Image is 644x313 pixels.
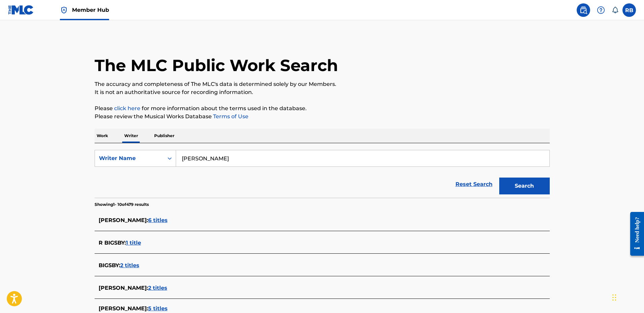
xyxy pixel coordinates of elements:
[99,262,120,269] span: BIGSBY :
[95,150,550,198] form: Search Form
[579,6,587,14] img: search
[622,3,636,17] div: User Menu
[122,129,140,143] p: Writer
[612,287,616,308] div: Drag
[95,88,550,96] p: It is not an authoritative source for recording information.
[577,3,590,17] a: Public Search
[60,6,68,14] img: Top Rightsholder
[72,6,109,14] span: Member Hub
[152,129,176,143] p: Publisher
[625,207,644,261] iframe: Resource Center
[594,3,608,17] div: Help
[114,105,140,112] a: click here
[95,113,550,121] p: Please review the Musical Works Database
[99,305,148,312] span: [PERSON_NAME] :
[120,262,139,269] span: 2 titles
[99,240,126,246] span: R BIGSBY :
[148,305,168,312] span: 5 titles
[99,285,148,291] span: [PERSON_NAME] :
[499,178,550,194] button: Search
[95,104,550,113] p: Please for more information about the terms used in the database.
[212,113,248,120] a: Terms of Use
[148,217,168,223] span: 6 titles
[99,154,160,162] div: Writer Name
[610,281,644,313] iframe: Chat Widget
[126,240,141,246] span: 1 title
[95,80,550,88] p: The accuracy and completeness of The MLC's data is determined solely by our Members.
[95,55,338,75] h1: The MLC Public Work Search
[452,177,496,192] a: Reset Search
[99,217,148,223] span: [PERSON_NAME] :
[95,129,110,143] p: Work
[8,5,34,15] img: MLC Logo
[612,7,618,13] div: Notifications
[95,201,149,208] p: Showing 1 - 10 of 479 results
[597,6,605,14] img: help
[148,285,167,291] span: 2 titles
